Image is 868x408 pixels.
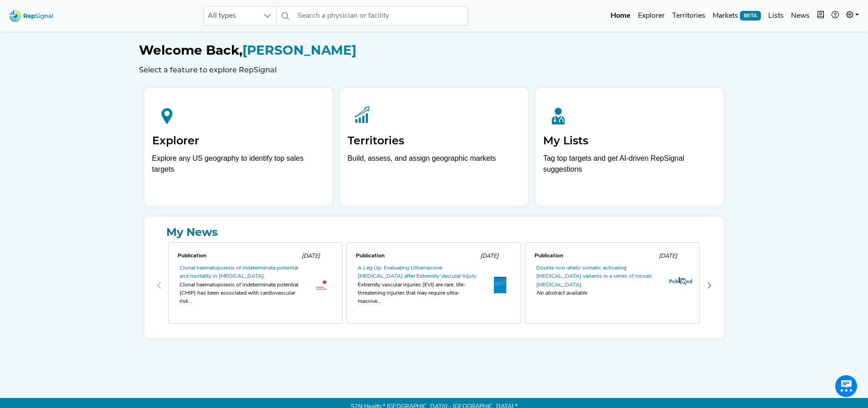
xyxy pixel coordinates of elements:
a: A Leg Up: Evaluating Ultramassive [MEDICAL_DATA] after Extremity Vascular Injury. [358,265,478,279]
span: Publication [178,253,206,259]
span: [DATE] [659,253,677,259]
a: Double non-allelic somatic activating [MEDICAL_DATA] variants in a series of mosaic [MEDICAL_DATA]. [536,265,652,288]
a: MarketsBETA [709,7,765,25]
span: [DATE] [480,253,498,259]
h2: My Lists [543,134,716,148]
p: Build, assess, and assign geographic markets [348,153,520,180]
span: Welcome Back, [139,42,242,58]
img: th [494,277,506,293]
div: Extremity vascular injuries (EVI) are rare, life-threatening injuries that may require ultra-mass... [358,281,483,306]
div: Clonal haematopoiesis of indeterminate potential (CHIP) has been associated with cardiovascular r... [180,281,304,306]
span: [DATE] [302,253,320,259]
a: Explorer [634,7,668,25]
img: th [315,279,328,291]
h2: Territories [348,134,520,148]
button: Intel Book [813,7,828,25]
a: My ListsTag top targets and get AI-driven RepSignal suggestions [535,88,724,206]
h6: Select a feature to explore RepSignal [139,66,729,74]
p: Tag top targets and get AI-driven RepSignal suggestions [543,153,716,180]
a: Lists [765,7,787,25]
span: All types [204,7,259,25]
h2: Explorer [152,134,325,148]
span: Publication [356,253,385,259]
h1: [PERSON_NAME] [139,43,729,58]
button: Next Page [702,278,717,293]
a: Home [607,7,634,25]
div: 2 [523,240,702,331]
a: Clonal haematopoiesis of indeterminate potential and mortality in [MEDICAL_DATA]. [180,265,298,279]
span: No abstract available [536,289,661,297]
a: My News [152,224,717,240]
div: Explore any US geography to identify top sales targets [152,153,325,175]
img: pubmed_logo.fab3c44c.png [669,277,692,285]
div: 0 [166,240,345,331]
div: 1 [344,240,523,331]
a: TerritoriesBuild, assess, and assign geographic markets [340,88,528,206]
a: ExplorerExplore any US geography to identify top sales targets [144,88,333,206]
input: Search a physician or facility [294,6,468,25]
a: News [787,7,813,25]
span: BETA [740,11,761,20]
a: Territories [668,7,709,25]
span: Publication [534,253,563,259]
